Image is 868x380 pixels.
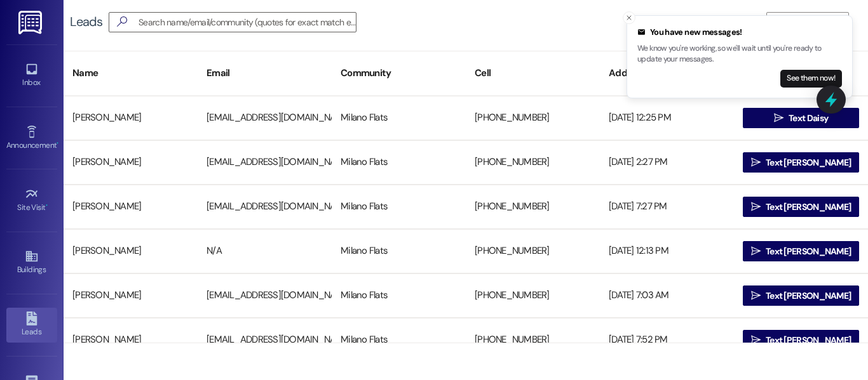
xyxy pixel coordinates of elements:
button: Text [PERSON_NAME] [743,330,859,350]
i:  [774,113,783,123]
div: [PERSON_NAME] [64,194,198,219]
div: [PERSON_NAME] [64,283,198,308]
div: Email [198,58,332,89]
div: [PERSON_NAME] [64,327,198,353]
div: Milano Flats [332,327,466,353]
div: [PHONE_NUMBER] [466,105,600,131]
button: Text Daisy [743,108,859,128]
div: [PHONE_NUMBER] [466,239,600,264]
div: [DATE] 12:25 PM [600,105,734,131]
span: • [46,201,48,210]
div: Added [600,58,734,89]
div: Milano Flats [332,239,466,264]
div: Name [64,58,198,89]
span: • [57,139,58,148]
div: [PERSON_NAME] [64,239,198,264]
div: [EMAIL_ADDRESS][DOMAIN_NAME] [198,283,332,308]
a: Inbox [6,58,57,93]
div: [EMAIL_ADDRESS][DOMAIN_NAME] [198,105,332,131]
img: ResiDesk Logo [18,11,44,34]
div: Community [332,58,466,89]
button: See them now! [780,70,842,88]
a: Site Visit • [6,183,57,218]
div: [EMAIL_ADDRESS][DOMAIN_NAME] [198,327,332,353]
button: Text [PERSON_NAME] [743,285,859,306]
div: [PHONE_NUMBER] [466,283,600,308]
i:  [751,335,761,345]
div: Milano Flats [332,105,466,131]
p: We know you're working, so we'll wait until you're ready to update your messages. [637,43,842,65]
button: Close toast [623,11,635,24]
i:  [112,15,132,29]
div: Milano Flats [332,150,466,175]
div: [DATE] 7:52 PM [600,327,734,353]
div: [PHONE_NUMBER] [466,194,600,219]
div: [DATE] 12:13 PM [600,239,734,264]
div: [PERSON_NAME] [64,105,198,131]
div: [DATE] 2:27 PM [600,150,734,175]
button: Text [PERSON_NAME] [743,152,859,173]
a: Buildings [6,246,57,280]
div: [PHONE_NUMBER] [466,327,600,353]
div: N/A [198,239,332,264]
div: You have new messages! [637,26,842,39]
div: [EMAIL_ADDRESS][DOMAIN_NAME] [198,194,332,219]
i:  [751,157,761,167]
i:  [751,246,761,256]
button: Text [PERSON_NAME] [743,241,859,261]
span: Text [PERSON_NAME] [766,156,851,169]
div: Milano Flats [332,283,466,308]
div: Leads [70,15,102,29]
div: [DATE] 7:27 PM [600,194,734,219]
div: [PERSON_NAME] [64,150,198,175]
span: Text [PERSON_NAME] [766,334,851,347]
div: [EMAIL_ADDRESS][DOMAIN_NAME] [198,150,332,175]
i:  [751,202,761,212]
div: Milano Flats [332,194,466,219]
div: [PHONE_NUMBER] [466,150,600,175]
span: Text [PERSON_NAME] [766,245,851,258]
i:  [751,291,761,301]
div: Cell [466,58,600,89]
span: Text [PERSON_NAME] [766,289,851,303]
button: Text [PERSON_NAME] [743,197,859,217]
span: Text [PERSON_NAME] [766,200,851,214]
input: Search name/email/community (quotes for exact match e.g. "John Smith") [139,13,356,31]
span: Text Daisy [789,112,828,125]
a: Leads [6,308,57,342]
div: [DATE] 7:03 AM [600,283,734,308]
